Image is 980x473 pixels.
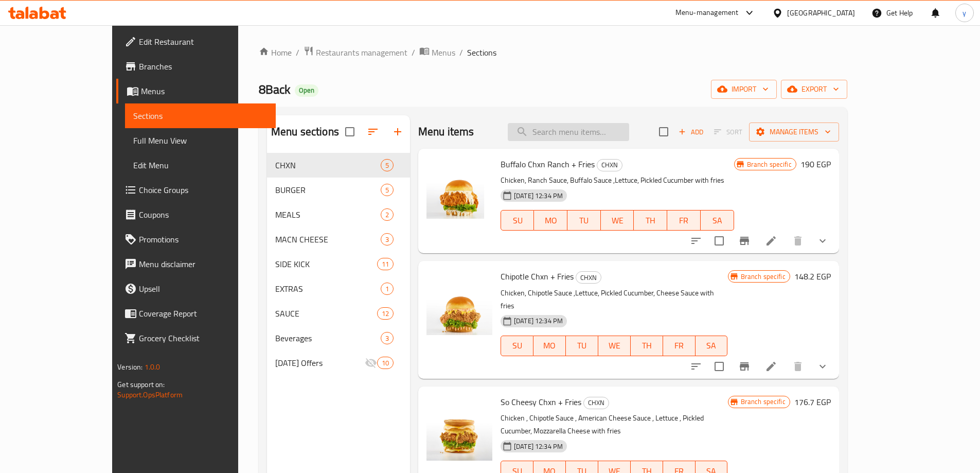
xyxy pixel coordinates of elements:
[133,134,268,147] span: Full Menu View
[605,213,630,228] span: WE
[810,354,835,379] button: show more
[501,269,574,284] span: Chipotle Chxn + Fries
[139,233,268,246] span: Promotions
[510,191,567,201] span: [DATE] 12:34 PM
[139,307,268,320] span: Coverage Report
[765,235,777,247] a: Edit menu item
[635,338,659,353] span: TH
[705,213,730,228] span: SA
[737,397,790,407] span: Branch specific
[275,159,381,171] span: CHXN
[267,326,410,351] div: Beverages3
[267,153,410,178] div: CHXN5
[701,210,734,231] button: SA
[501,210,534,231] button: SU
[139,283,268,295] span: Upsell
[576,272,601,284] span: CHXN
[663,336,696,356] button: FR
[296,46,299,59] li: /
[601,210,634,231] button: WE
[267,202,410,227] div: MEALS2
[381,235,393,244] span: 3
[732,354,757,379] button: Branch-specific-item
[385,119,410,144] button: Add section
[117,378,165,391] span: Get support on:
[275,307,377,320] span: SAUCE
[267,227,410,252] div: MACN CHEESE3
[674,124,707,140] button: Add
[267,276,410,301] div: EXTRAS1
[570,338,594,353] span: TU
[419,46,455,59] a: Menus
[459,46,463,59] li: /
[365,357,377,369] svg: Inactive section
[267,178,410,202] div: BURGER5
[708,356,730,377] span: Select to update
[295,86,318,95] span: Open
[381,185,393,195] span: 5
[381,284,393,294] span: 1
[567,210,601,231] button: TU
[412,46,415,59] li: /
[125,153,276,178] a: Edit Menu
[653,121,674,143] span: Select section
[602,338,627,353] span: WE
[707,124,749,140] span: Select section first
[275,332,381,344] div: Beverages
[749,122,839,142] button: Manage items
[800,157,831,171] h6: 190 EGP
[671,213,697,228] span: FR
[259,46,847,59] nav: breadcrumb
[377,307,394,320] div: items
[267,301,410,326] div: SAUCE12
[572,213,597,228] span: TU
[116,202,276,227] a: Coupons
[432,46,455,59] span: Menus
[381,332,394,344] div: items
[381,208,394,221] div: items
[737,272,790,282] span: Branch specific
[467,46,496,59] span: Sections
[275,233,381,246] span: MACN CHEESE
[295,84,318,97] div: Open
[677,126,705,138] span: Add
[781,80,847,99] button: export
[508,123,629,141] input: search
[963,7,966,19] span: y
[583,397,609,409] div: CHXN
[133,110,268,122] span: Sections
[566,336,598,356] button: TU
[510,442,567,451] span: [DATE] 12:34 PM
[501,394,581,410] span: So Cheesy Chxn + Fries
[116,252,276,276] a: Menu disclaimer
[117,360,142,374] span: Version:
[339,121,361,143] span: Select all sections
[638,213,663,228] span: TH
[259,78,291,101] span: 8Back
[275,184,381,196] span: BURGER
[505,338,529,353] span: SU
[125,128,276,153] a: Full Menu View
[757,126,831,138] span: Manage items
[794,395,831,409] h6: 176.7 EGP
[505,213,530,228] span: SU
[765,360,777,373] a: Edit menu item
[708,230,730,252] span: Select to update
[378,309,393,319] span: 12
[501,174,734,187] p: Chicken, Ranch Sauce, Buffalo Sauce ,Lettuce, Pickled Cucumber with fries
[510,316,567,326] span: [DATE] 12:34 PM
[139,208,268,221] span: Coupons
[700,338,724,353] span: SA
[786,354,810,379] button: delete
[743,160,796,169] span: Branch specific
[275,283,381,295] span: EXTRAS
[361,119,385,144] span: Sort sections
[141,85,268,97] span: Menus
[267,351,410,375] div: [DATE] Offers10
[426,395,492,461] img: So Cheesy Chxn + Fries
[534,210,567,231] button: MO
[267,252,410,276] div: SIDE KICK11
[787,7,855,19] div: [GEOGRAPHIC_DATA]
